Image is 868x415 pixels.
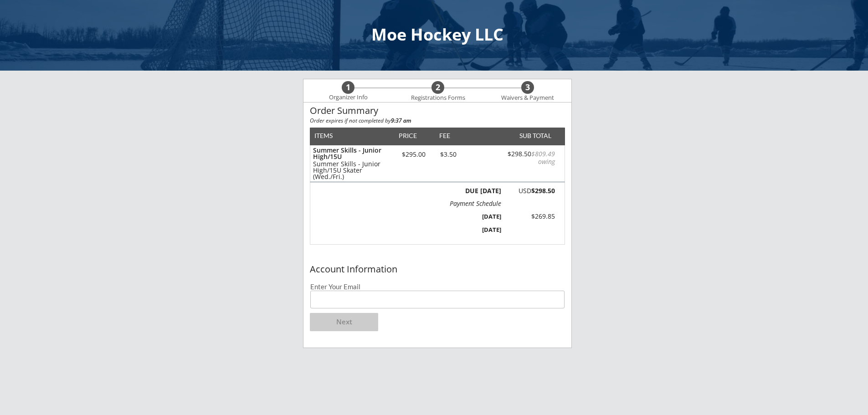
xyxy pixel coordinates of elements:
[406,94,469,102] div: Registrations Forms
[391,117,411,124] strong: 9:37 am
[310,118,565,123] div: Order expires if not completed by
[431,82,444,92] div: 2
[313,161,390,180] div: Summer Skills - Junior High/15U Skater (Wed./Fri.)
[314,133,347,139] div: ITEMS
[9,26,866,43] div: Moe Hockey LLC
[531,149,557,166] font: $809.49 owing
[503,150,555,166] div: $298.50
[310,264,565,274] div: Account Information
[496,94,559,102] div: Waivers & Payment
[506,188,555,194] div: USD
[310,313,378,331] button: Next
[452,225,501,234] div: [DATE]
[516,133,551,139] div: SUB TOTAL
[433,133,457,139] div: FEE
[323,94,373,101] div: Organizer Info
[394,133,421,139] div: PRICE
[313,147,390,160] div: Summer Skills - Junior High/15U
[394,151,433,158] div: $295.00
[452,212,501,220] div: [DATE]
[450,200,501,207] div: Payment Schedule
[433,151,463,158] div: $3.50
[310,283,565,290] div: Enter Your Email
[510,212,555,221] div: $269.85
[342,82,354,92] div: 1
[310,106,565,116] div: Order Summary
[531,186,555,195] strong: $298.50
[521,82,534,92] div: 3
[463,188,501,194] div: DUE [DATE]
